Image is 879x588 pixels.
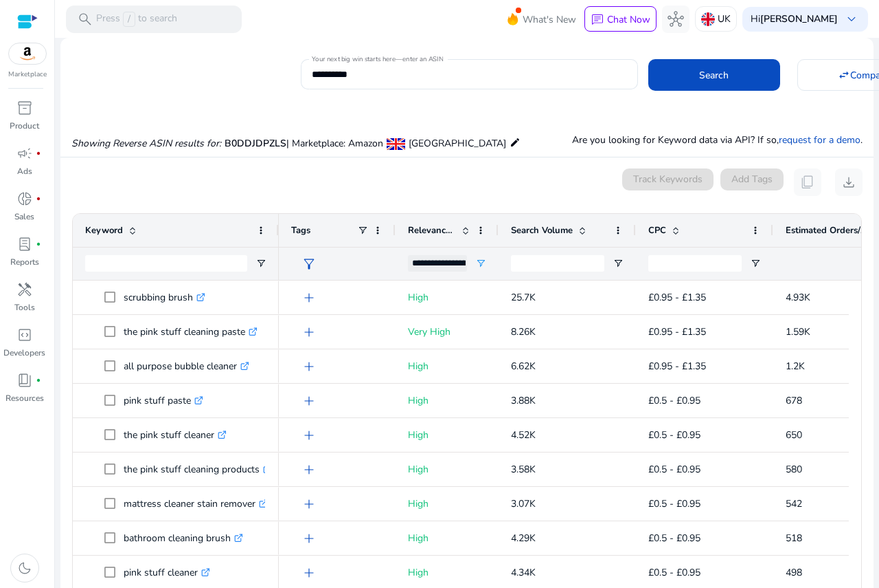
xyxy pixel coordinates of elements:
span: add [301,358,317,375]
p: High [408,558,486,587]
span: 1.59K [786,325,810,338]
span: hub [667,11,684,28]
span: 580 [786,463,802,476]
span: 678 [786,394,802,407]
span: 25.7K [511,291,536,304]
span: fiber_manual_record [36,196,41,202]
span: What's New [523,8,576,32]
p: Are you looking for Keyword data via API? If so, . [572,133,863,147]
p: Very High [408,318,486,346]
span: chat [591,13,604,27]
span: 4.52K [511,428,536,442]
p: all purpose bubble cleaner [124,352,249,380]
span: [GEOGRAPHIC_DATA] [409,137,506,150]
span: add [301,290,317,306]
p: Marketplace [8,69,47,80]
span: £0.5 - £0.95 [648,394,700,407]
span: download [841,174,857,190]
p: High [408,421,486,449]
span: Estimated Orders/Month [786,224,868,237]
p: Tools [14,301,35,314]
p: High [408,490,486,518]
p: bathroom cleaning brush [124,524,243,552]
button: download [835,168,863,196]
p: the pink stuff cleaning products [124,455,272,483]
i: Showing Reverse ASIN results for: [71,137,221,150]
p: the pink stuff cleaning paste [124,318,258,346]
span: campaign [16,145,33,162]
span: B0DDJDPZLS [225,137,286,150]
p: Product [10,120,39,132]
span: Search Volume [511,224,573,237]
span: 542 [786,497,802,510]
span: £0.95 - £1.35 [648,325,706,338]
span: 1.2K [786,360,805,373]
input: Keyword Filter Input [85,255,247,272]
span: filter_alt [301,256,317,272]
span: Relevance Score [408,224,456,237]
span: fiber_manual_record [36,241,41,247]
span: handyman [16,281,33,298]
p: Hi [751,14,838,24]
span: add [301,461,317,478]
p: the pink stuff cleaner [124,421,227,449]
span: add [301,530,317,547]
span: add [301,393,317,409]
span: fiber_manual_record [36,151,41,156]
span: | Marketplace: Amazon [286,137,383,150]
button: hub [662,6,689,33]
p: Sales [14,210,34,223]
b: [PERSON_NAME] [760,12,838,25]
span: book_4 [16,372,33,389]
p: High [408,283,486,312]
span: 3.58K [511,463,536,476]
p: Chat Now [607,13,650,26]
span: dark_mode [16,560,33,576]
p: Press to search [96,12,177,27]
button: Open Filter Menu [255,258,266,269]
p: pink stuff paste [124,386,203,415]
p: Resources [5,392,44,404]
button: Open Filter Menu [613,258,624,269]
p: High [408,524,486,552]
span: 3.07K [511,497,536,510]
span: search [77,11,93,28]
p: UK [718,7,731,31]
p: pink stuff cleaner [124,558,210,587]
span: £0.5 - £0.95 [648,532,700,545]
a: request for a demo [779,133,860,146]
span: CPC [648,224,666,237]
span: / [123,12,135,27]
mat-label: Your next big win starts here—enter an ASIN [312,54,443,64]
input: Search Volume Filter Input [511,255,604,272]
span: add [301,427,317,444]
p: High [408,455,486,483]
span: £0.95 - £1.35 [648,360,706,373]
span: add [301,324,317,340]
p: Developers [3,347,45,359]
span: 518 [786,532,802,545]
span: Search [699,68,729,83]
p: mattress cleaner stain remover [124,490,268,518]
span: 650 [786,428,802,442]
img: uk.svg [701,12,715,26]
p: High [408,352,486,380]
span: add [301,565,317,581]
p: scrubbing brush [124,283,205,312]
p: Reports [10,256,39,268]
span: donut_small [16,190,33,207]
button: Search [648,59,780,91]
p: High [408,386,486,415]
span: keyboard_arrow_down [843,11,860,28]
button: chatChat Now [584,6,657,32]
span: lab_profile [16,236,33,252]
span: inventory_2 [16,100,33,116]
span: Keyword [85,224,123,237]
span: add [301,496,317,512]
span: 6.62K [511,360,536,373]
span: £0.95 - £1.35 [648,291,706,304]
span: 4.34K [511,566,536,579]
p: Ads [17,165,32,177]
span: 3.88K [511,394,536,407]
span: fiber_manual_record [36,378,41,383]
